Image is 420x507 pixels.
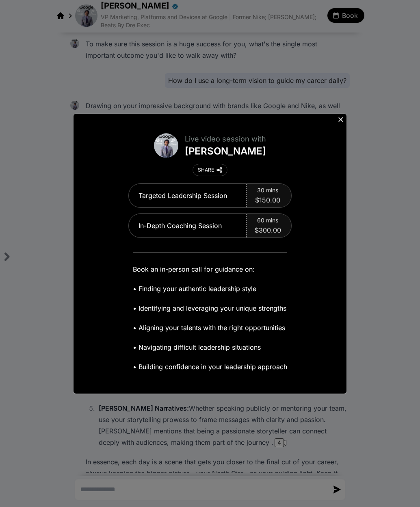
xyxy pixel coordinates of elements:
[129,214,247,237] div: In-Depth Coaching Session
[154,133,178,158] img: avatar of Daryl Butler
[133,263,287,275] p: Book an in-person call for guidance on:
[198,167,214,173] div: SHARE
[133,283,287,294] p: • Finding your authentic leadership style
[255,225,281,235] span: $300.00
[133,342,287,353] p: • Navigating difficult leadership situations
[129,184,247,207] div: Targeted Leadership Session
[129,184,291,207] button: Targeted Leadership Session30 mins$150.00
[129,214,291,237] button: In-Depth Coaching Session60 mins$300.00
[193,164,227,176] button: SHARE
[185,133,266,145] div: Live video session with
[255,195,280,205] span: $150.00
[133,361,287,372] p: • Building confidence in your leadership approach
[257,216,278,224] span: 60 mins
[185,145,266,158] div: [PERSON_NAME]
[133,302,287,314] p: • Identifying and leveraging your unique strengths
[133,322,287,333] p: • Aligning your talents with the right opportunities
[257,186,278,194] span: 30 mins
